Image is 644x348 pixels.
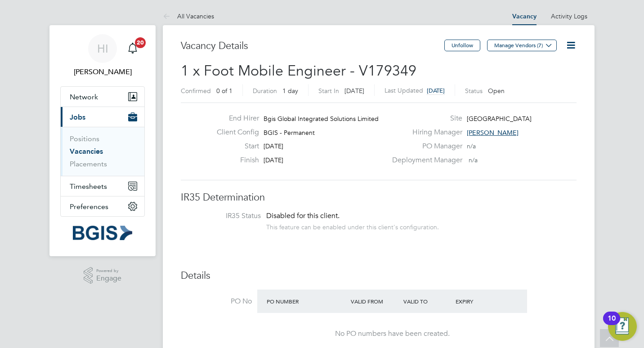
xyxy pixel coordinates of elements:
h3: Vacancy Details [181,40,444,53]
label: Last Updated [385,86,423,94]
div: Valid From [349,293,401,309]
label: Site [387,114,462,123]
a: 20 [124,34,142,63]
a: Activity Logs [551,12,587,20]
label: Finish [210,156,259,165]
a: HI[PERSON_NAME] [60,34,145,77]
span: Bgis Global Integrated Solutions Limited [264,115,379,123]
span: Preferences [70,202,108,211]
span: n/a [467,142,476,150]
button: Jobs [61,107,144,127]
a: Positions [70,134,99,143]
a: Placements [70,160,107,168]
label: Client Config [210,128,259,137]
div: No PO numbers have been created. [266,329,518,339]
span: 20 [135,37,146,48]
span: Engage [96,275,121,282]
button: Preferences [61,196,144,216]
img: bgis-logo-retina.png [73,226,132,240]
span: Hamza Idris [60,67,145,77]
span: [GEOGRAPHIC_DATA] [467,115,532,123]
span: Jobs [70,113,85,121]
span: 1 day [282,87,298,95]
label: PO No [181,297,252,306]
button: Manage Vendors (7) [487,40,557,51]
span: Network [70,93,98,101]
span: HI [97,43,108,54]
label: Hiring Manager [387,128,462,137]
span: Open [488,87,505,95]
span: [DATE] [344,87,364,95]
div: PO Number [264,293,349,309]
h3: IR35 Determination [181,191,577,204]
a: Vacancy [512,13,537,20]
span: [DATE] [264,156,283,164]
button: Open Resource Center, 10 new notifications [608,312,637,341]
label: Confirmed [181,87,211,95]
button: Network [61,87,144,107]
nav: Main navigation [49,25,156,256]
label: Status [465,87,483,95]
label: IR35 Status [190,211,261,221]
label: Start In [318,87,339,95]
span: [PERSON_NAME] [467,129,519,137]
span: [DATE] [427,87,445,94]
h3: Details [181,269,577,282]
span: [DATE] [264,142,283,150]
label: Start [210,142,259,151]
button: Timesheets [61,176,144,196]
label: PO Manager [387,142,462,151]
a: All Vacancies [163,12,214,20]
span: 1 x Foot Mobile Engineer - V179349 [181,62,416,80]
div: Valid To [401,293,454,309]
a: Vacancies [70,147,103,156]
label: End Hirer [210,114,259,123]
span: Timesheets [70,182,107,191]
span: 0 of 1 [216,87,233,95]
div: Expiry [453,293,506,309]
span: Powered by [96,267,121,275]
label: Duration [253,87,277,95]
span: BGIS - Permanent [264,129,315,137]
a: Go to home page [60,226,145,240]
div: 10 [608,318,616,330]
label: Deployment Manager [387,156,462,165]
div: This feature can be enabled under this client's configuration. [266,221,439,231]
span: Disabled for this client. [266,211,340,220]
span: n/a [469,156,478,164]
button: Unfollow [444,40,480,51]
div: Jobs [61,127,144,176]
a: Powered byEngage [84,267,122,284]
